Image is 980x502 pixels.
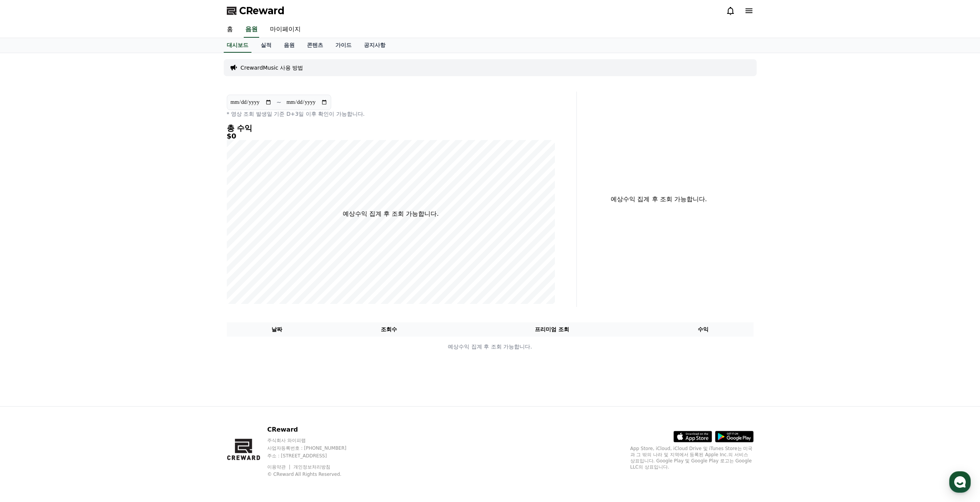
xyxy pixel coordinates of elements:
p: 예상수익 집계 후 조회 가능합니다. [227,343,753,351]
a: 음원 [278,38,301,53]
h5: $0 [227,132,555,140]
a: CrewardMusic 사용 방법 [241,64,303,72]
h4: 총 수익 [227,124,555,132]
p: © CReward All Rights Reserved. [267,471,361,477]
a: 홈 [221,22,239,38]
p: 주식회사 와이피랩 [267,437,361,444]
th: 조회수 [327,322,451,337]
p: CReward [267,425,361,434]
a: 실적 [255,38,278,53]
a: 개인정보처리방침 [293,464,330,470]
p: 예상수익 집계 후 조회 가능합니다. [343,209,439,218]
th: 날짜 [227,322,327,337]
a: 가이드 [329,38,358,53]
a: 마이페이지 [264,22,307,38]
p: 사업자등록번호 : [PHONE_NUMBER] [267,445,361,451]
span: CReward [239,5,285,17]
th: 수익 [653,322,754,337]
th: 프리미엄 조회 [451,322,653,337]
a: 이용약관 [267,464,291,470]
a: 대시보드 [224,38,251,53]
p: * 영상 조회 발생일 기준 D+3일 이후 확인이 가능합니다. [227,110,555,118]
p: App Store, iCloud, iCloud Drive 및 iTunes Store는 미국과 그 밖의 나라 및 지역에서 등록된 Apple Inc.의 서비스 상표입니다. Goo... [630,445,754,470]
a: 콘텐츠 [301,38,329,53]
p: 예상수익 집계 후 조회 가능합니다. [583,195,735,204]
a: 공지사항 [358,38,392,53]
p: 주소 : [STREET_ADDRESS] [267,453,361,459]
a: CReward [227,5,285,17]
a: 음원 [244,22,259,38]
p: ~ [276,98,281,107]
